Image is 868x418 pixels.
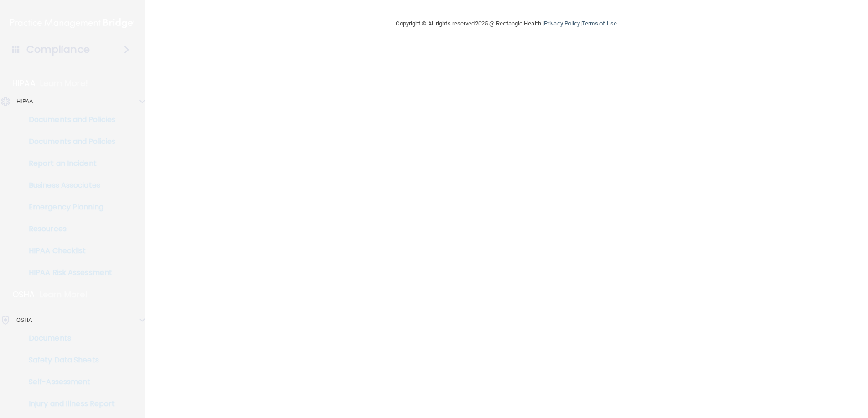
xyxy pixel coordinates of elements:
p: Documents and Policies [6,137,130,146]
p: Business Associates [6,181,130,190]
p: Emergency Planning [6,203,130,212]
p: HIPAA [12,78,36,89]
p: HIPAA Risk Assessment [6,268,130,277]
p: Learn More! [40,289,88,300]
p: Learn More! [40,78,88,89]
div: Copyright © All rights reserved 2025 @ Rectangle Health | | [340,9,673,38]
p: Documents and Policies [6,115,130,124]
a: Privacy Policy [544,20,580,27]
p: Documents [6,334,130,343]
p: Resources [6,224,130,234]
p: Report an Incident [6,159,130,168]
p: OSHA [12,289,35,300]
p: OSHA [16,315,32,326]
p: HIPAA Checklist [6,246,130,255]
img: PMB logo [10,14,134,32]
p: Self-Assessment [6,377,130,387]
p: HIPAA [16,96,33,107]
p: Safety Data Sheets [6,356,130,365]
p: Injury and Illness Report [6,399,130,408]
h4: Compliance [26,43,90,56]
a: Terms of Use [582,20,617,27]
